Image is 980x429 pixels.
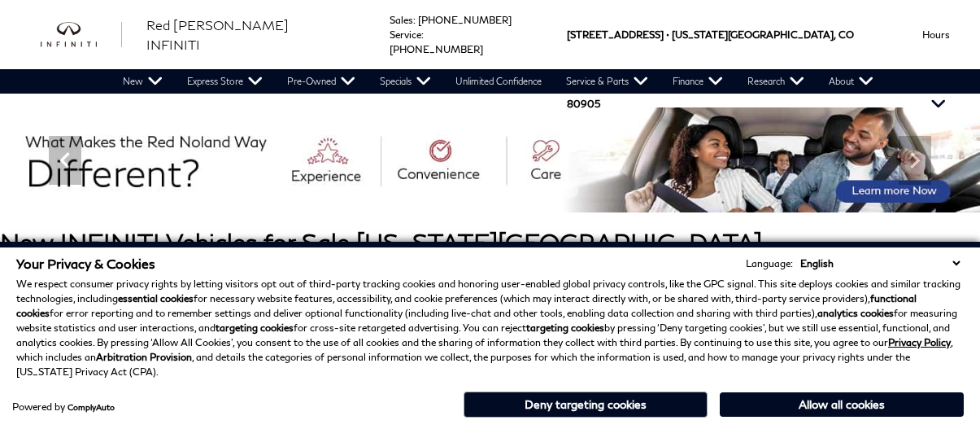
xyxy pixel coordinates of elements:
[49,136,81,185] div: Previous
[448,182,464,199] span: Go to slide 3
[175,69,275,94] a: Express Store
[418,14,512,26] a: [PHONE_NUMBER]
[111,69,886,94] nav: Main Navigation
[817,307,894,319] strong: analytics cookies
[12,402,115,412] div: Powered by
[567,69,600,138] span: 80905
[464,392,708,418] button: Deny targeting cookies
[443,69,554,94] a: Unlimited Confidence
[118,292,194,304] strong: essential cookies
[146,15,341,55] a: Red [PERSON_NAME] INFINITI
[539,182,555,199] span: Go to slide 7
[403,182,419,199] span: Go to slide 1
[216,322,294,334] strong: targeting cookies
[41,22,122,48] a: infiniti
[471,182,487,199] span: Go to slide 4
[735,69,817,94] a: Research
[390,14,413,26] span: Sales
[421,28,424,41] span: :
[899,136,931,185] div: Next
[526,322,604,334] strong: targeting cookies
[146,17,289,52] span: Red [PERSON_NAME] INFINITI
[41,22,122,48] img: INFINITI
[16,256,155,271] span: Your Privacy & Cookies
[746,259,793,269] div: Language:
[275,69,368,94] a: Pre-Owned
[68,402,115,412] a: ComplyAuto
[888,336,951,348] a: Privacy Policy
[111,69,175,94] a: New
[516,182,533,199] span: Go to slide 6
[796,256,964,271] select: Language Select
[16,277,964,379] p: We respect consumer privacy rights by letting visitors opt out of third-party tracking cookies an...
[368,69,443,94] a: Specials
[554,69,660,94] a: Service & Parts
[567,28,854,110] a: [STREET_ADDRESS] • [US_STATE][GEOGRAPHIC_DATA], CO 80905
[96,351,192,363] strong: Arbitration Provision
[494,182,510,199] span: Go to slide 5
[562,182,578,199] span: Go to slide 8
[390,28,421,41] span: Service
[425,182,442,199] span: Go to slide 2
[660,69,735,94] a: Finance
[720,392,964,417] button: Allow all cookies
[413,14,416,26] span: :
[390,43,483,55] a: [PHONE_NUMBER]
[817,69,886,94] a: About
